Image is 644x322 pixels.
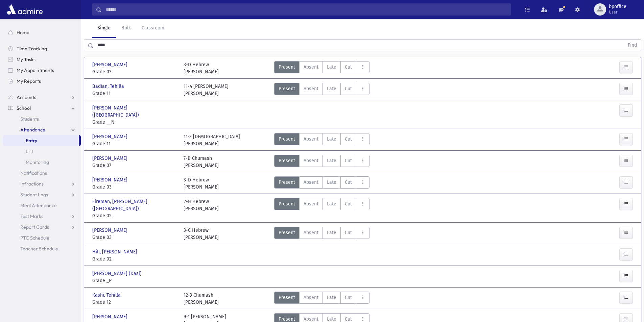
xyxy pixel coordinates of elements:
[17,105,31,111] span: School
[5,3,44,16] img: AdmirePro
[327,64,336,71] span: Late
[20,181,44,187] span: Infractions
[274,155,369,169] div: AttTypes
[3,168,81,178] a: Notifications
[92,270,143,277] span: [PERSON_NAME] (Dasi)
[327,85,336,92] span: Late
[274,133,369,147] div: AttTypes
[279,229,295,236] span: Present
[327,200,336,207] span: Late
[184,227,219,241] div: 3-C Hebrew [PERSON_NAME]
[17,94,36,100] span: Accounts
[3,27,81,38] a: Home
[345,157,352,164] span: Cut
[279,200,295,207] span: Present
[3,54,81,65] a: My Tasks
[274,61,369,75] div: AttTypes
[20,192,48,198] span: Student Logs
[304,200,318,207] span: Absent
[345,85,352,92] span: Cut
[345,64,352,71] span: Cut
[20,224,49,230] span: Report Cards
[345,135,352,143] span: Cut
[92,212,177,219] span: Grade 02
[345,179,352,186] span: Cut
[327,294,336,301] span: Late
[3,200,81,211] a: Meal Attendance
[26,159,49,165] span: Monitoring
[92,104,177,119] span: [PERSON_NAME] ([GEOGRAPHIC_DATA])
[92,61,129,68] span: [PERSON_NAME]
[345,294,352,301] span: Cut
[92,133,129,140] span: [PERSON_NAME]
[184,133,240,147] div: 11-3 [DEMOGRAPHIC_DATA] [PERSON_NAME]
[17,46,47,52] span: Time Tracking
[26,148,33,154] span: List
[624,40,641,51] button: Find
[20,202,57,208] span: Meal Attendance
[274,176,369,191] div: AttTypes
[92,83,125,90] span: Badian, Tehilla
[20,116,39,122] span: Students
[327,135,336,143] span: Late
[3,157,81,168] a: Monitoring
[304,85,318,92] span: Absent
[17,67,54,73] span: My Appointments
[3,103,81,114] a: School
[3,76,81,86] a: My Reports
[92,155,129,162] span: [PERSON_NAME]
[279,85,295,92] span: Present
[345,200,352,207] span: Cut
[274,292,369,306] div: AttTypes
[92,68,177,75] span: Grade 03
[26,138,37,144] span: Entry
[184,292,219,306] div: 12-3 Chumash [PERSON_NAME]
[92,140,177,147] span: Grade 11
[279,64,295,71] span: Present
[184,176,219,191] div: 3-D Hebrew [PERSON_NAME]
[92,90,177,97] span: Grade 11
[279,179,295,186] span: Present
[184,61,219,75] div: 3-D Hebrew [PERSON_NAME]
[20,213,43,219] span: Test Marks
[17,56,35,63] span: My Tasks
[20,246,58,252] span: Teacher Schedule
[3,135,79,146] a: Entry
[304,135,318,143] span: Absent
[3,211,81,222] a: Test Marks
[20,170,47,176] span: Notifications
[3,65,81,76] a: My Appointments
[136,19,170,38] a: Classroom
[327,229,336,236] span: Late
[327,157,336,164] span: Late
[609,9,626,15] span: User
[304,157,318,164] span: Absent
[92,313,129,320] span: [PERSON_NAME]
[184,83,229,97] div: 11-4 [PERSON_NAME] [PERSON_NAME]
[116,19,136,38] a: Bulk
[3,243,81,254] a: Teacher Schedule
[102,3,511,16] input: Search
[3,43,81,54] a: Time Tracking
[92,299,177,306] span: Grade 12
[3,222,81,232] a: Report Cards
[184,198,219,219] div: 2-B Hebrew [PERSON_NAME]
[609,4,626,9] span: bpoffice
[279,294,295,301] span: Present
[92,198,177,212] span: Fireman, [PERSON_NAME] ([GEOGRAPHIC_DATA])
[92,255,177,263] span: Grade 02
[279,157,295,164] span: Present
[3,124,81,135] a: Attendance
[274,227,369,241] div: AttTypes
[304,294,318,301] span: Absent
[92,234,177,241] span: Grade 03
[92,292,122,299] span: Kashi, Tehilla
[327,179,336,186] span: Late
[92,248,139,255] span: Hill, [PERSON_NAME]
[92,162,177,169] span: Grade 07
[92,19,116,38] a: Single
[304,64,318,71] span: Absent
[3,92,81,103] a: Accounts
[304,229,318,236] span: Absent
[274,198,369,219] div: AttTypes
